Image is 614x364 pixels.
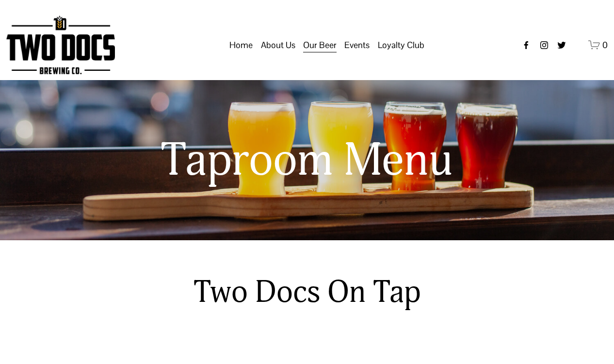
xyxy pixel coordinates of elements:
a: instagram-unauth [539,40,549,50]
h2: Two Docs On Tap [161,273,453,311]
h1: Taproom Menu [81,135,533,186]
span: About Us [261,37,295,53]
a: folder dropdown [378,36,424,54]
a: folder dropdown [303,36,337,54]
span: Our Beer [303,37,337,53]
a: 0 items in cart [588,39,608,51]
a: Home [229,36,253,54]
span: Loyalty Club [378,37,424,53]
a: folder dropdown [261,36,295,54]
a: twitter-unauth [557,40,566,50]
a: folder dropdown [344,36,370,54]
img: Two Docs Brewing Co. [6,16,115,74]
span: Events [344,37,370,53]
a: Facebook [521,40,531,50]
span: 0 [602,39,608,50]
